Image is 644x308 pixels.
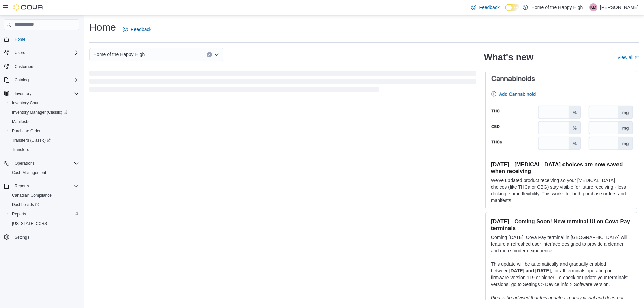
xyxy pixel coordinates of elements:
img: Cova [13,4,44,11]
span: Catalog [12,76,79,84]
span: KM [590,3,596,11]
span: Inventory Manager (Classic) [12,110,67,115]
button: Reports [7,209,82,219]
button: Inventory [1,89,82,98]
span: Dark Mode [505,11,505,11]
span: Loading [89,72,476,94]
p: | [585,3,587,11]
a: Inventory Manager (Classic) [7,108,82,117]
a: Reports [9,210,29,218]
span: Purchase Orders [9,127,79,135]
p: This update will be automatically and gradually enabled between , for all terminals operating on ... [491,261,632,288]
a: Canadian Compliance [9,191,54,199]
a: Purchase Orders [9,127,45,135]
a: Transfers (Classic) [9,136,53,144]
span: Reports [12,211,26,217]
button: Open list of options [214,52,219,57]
button: Inventory [12,89,34,98]
span: Customers [15,64,34,69]
em: Please be advised that this update is purely visual and does not impact payment functionality. [491,295,624,307]
strong: [DATE] and [DATE] [509,268,551,273]
span: Washington CCRS [9,220,79,228]
span: Home [15,37,25,42]
span: Reports [9,210,79,218]
h2: What's new [484,52,533,63]
span: Inventory Manager (Classic) [9,108,79,116]
span: Cash Management [9,169,79,177]
input: Dark Mode [505,4,519,11]
a: Cash Management [9,169,49,177]
button: Home [1,34,82,44]
span: Users [15,50,25,55]
a: View allExternal link [617,55,639,60]
span: Manifests [9,118,79,126]
a: Feedback [120,23,154,36]
h1: Home [89,21,116,34]
a: Feedback [468,1,502,14]
button: Cash Management [7,168,82,177]
button: Users [12,49,28,57]
button: Operations [1,159,82,168]
a: Inventory Count [9,99,43,107]
span: Dashboards [12,202,39,207]
button: Reports [12,182,32,190]
button: Operations [12,159,37,167]
span: Reports [12,182,79,190]
a: Transfers [9,146,32,154]
span: Home [12,35,79,43]
span: Cash Management [12,170,46,175]
a: Customers [12,63,37,71]
a: Home [12,35,28,43]
button: Inventory Count [7,98,82,108]
nav: Complex example [4,32,79,259]
span: Feedback [479,4,499,11]
span: Catalog [15,77,29,83]
button: [US_STATE] CCRS [7,219,82,228]
span: Inventory Count [9,99,79,107]
span: Operations [12,159,79,167]
span: Inventory [15,91,31,96]
button: Reports [1,181,82,191]
a: Transfers (Classic) [7,136,82,145]
button: Catalog [1,75,82,85]
a: Inventory Manager (Classic) [9,108,70,116]
a: Dashboards [9,201,42,209]
a: Settings [12,233,32,241]
a: Dashboards [7,200,82,209]
span: Transfers (Classic) [9,136,79,144]
button: Clear input [207,52,212,57]
button: Purchase Orders [7,126,82,136]
svg: External link [635,56,639,60]
span: Purchase Orders [12,128,43,134]
p: Coming [DATE], Cova Pay terminal in [GEOGRAPHIC_DATA] will feature a refreshed user interface des... [491,234,632,254]
span: Settings [15,235,29,240]
span: Feedback [131,26,151,33]
button: Customers [1,61,82,71]
p: Home of the Happy High [531,3,583,11]
a: Manifests [9,118,32,126]
button: Users [1,48,82,57]
span: Users [12,49,79,57]
button: Transfers [7,145,82,155]
button: Settings [1,232,82,242]
span: Customers [12,62,79,70]
span: Transfers (Classic) [12,138,51,143]
button: Manifests [7,117,82,126]
span: Inventory Count [12,100,41,106]
span: Dashboards [9,201,79,209]
p: [PERSON_NAME] [600,3,639,11]
span: Inventory [12,89,79,98]
span: Transfers [12,147,29,152]
p: We've updated product receiving so your [MEDICAL_DATA] choices (like THCa or CBG) stay visible fo... [491,177,632,204]
span: Transfers [9,146,79,154]
span: [US_STATE] CCRS [12,221,47,226]
h3: [DATE] - [MEDICAL_DATA] choices are now saved when receiving [491,161,632,174]
span: Settings [12,233,79,241]
span: Manifests [12,119,29,124]
span: Canadian Compliance [12,193,52,198]
h3: [DATE] - Coming Soon! New terminal UI on Cova Pay terminals [491,218,632,231]
span: Canadian Compliance [9,191,79,199]
span: Operations [15,161,35,166]
a: [US_STATE] CCRS [9,220,50,228]
span: Home of the Happy High [93,50,145,58]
